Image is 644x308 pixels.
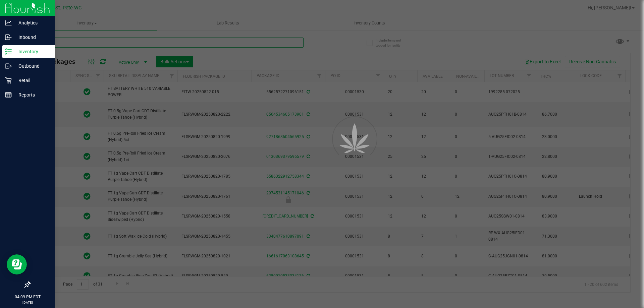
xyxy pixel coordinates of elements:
[12,62,52,70] p: Outbound
[5,77,12,84] inline-svg: Retail
[5,34,12,41] inline-svg: Inbound
[5,63,12,69] inline-svg: Outbound
[7,254,27,274] iframe: Resource center
[12,48,52,56] p: Inventory
[5,19,12,26] inline-svg: Analytics
[12,33,52,41] p: Inbound
[3,294,52,300] p: 04:09 PM EDT
[5,91,12,98] inline-svg: Reports
[12,76,52,84] p: Retail
[3,300,52,305] p: [DATE]
[12,19,52,27] p: Analytics
[12,91,52,99] p: Reports
[5,48,12,55] inline-svg: Inventory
